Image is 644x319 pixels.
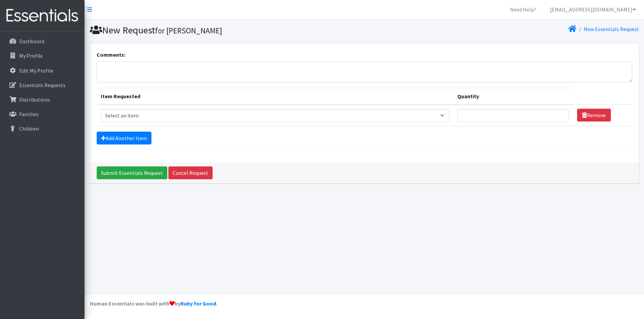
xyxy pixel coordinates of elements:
[505,3,542,16] a: Need Help?
[577,109,611,122] a: Remove
[97,51,125,59] label: Comments:
[19,96,50,103] p: Distributions
[19,82,66,88] p: Essentials Requests
[19,125,39,132] p: Children
[3,78,82,92] a: Essentials Requests
[19,52,43,59] p: My Profile
[181,300,216,307] a: Ruby for Good
[97,166,167,179] input: Submit Essentials Request
[90,24,362,36] h1: New Request
[97,132,151,144] a: Add Another Item
[453,88,573,105] th: Quantity
[3,93,82,106] a: Distributions
[3,34,82,48] a: Dashboard
[3,49,82,62] a: My Profile
[19,111,39,117] p: Families
[3,4,82,27] img: HumanEssentials
[584,26,639,32] a: New Essentials Request
[168,166,213,179] a: Cancel Request
[19,67,53,74] p: Edit My Profile
[155,26,222,35] small: for [PERSON_NAME]
[3,107,82,121] a: Families
[90,300,217,307] strong: Human Essentials was built with by .
[3,64,82,77] a: Edit My Profile
[19,38,44,45] p: Dashboard
[545,3,641,16] a: [EMAIL_ADDRESS][DOMAIN_NAME]
[3,122,82,135] a: Children
[97,88,453,105] th: Item Requested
